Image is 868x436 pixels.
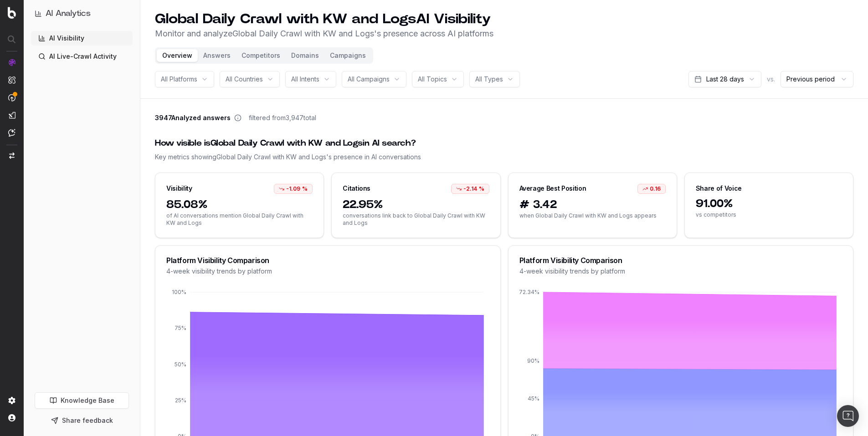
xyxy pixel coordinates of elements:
[519,212,666,219] span: when Global Daily Crawl with KW and Logs appears
[767,75,775,84] span: vs.
[155,27,493,40] p: Monitor and analyze Global Daily Crawl with KW and Logs 's presence across AI platforms
[8,397,15,404] img: Setting
[837,405,859,427] div: Open Intercom Messenger
[236,49,286,62] button: Competitors
[291,75,319,84] span: All Intents
[696,184,742,193] div: Share of Voice
[166,212,313,227] span: of AI conversations mention Global Daily Crawl with KW and Logs
[35,412,129,429] button: Share feedback
[527,358,539,365] tspan: 90%
[8,76,15,84] img: Intelligence
[198,49,236,62] button: Answers
[166,184,192,193] div: Visibility
[226,75,263,84] span: All Countries
[302,185,308,193] span: %
[155,137,853,150] div: How visible is Global Daily Crawl with KW and Logs in AI search?
[528,395,539,402] tspan: 45%
[155,152,853,162] div: Key metrics showing Global Daily Crawl with KW and Logs 's presence in AI conversations
[175,324,186,331] tspan: 75%
[35,7,129,20] button: AI Analytics
[175,361,186,368] tspan: 50%
[519,257,842,264] div: Platform Visibility Comparison
[519,198,666,212] span: # 3.42
[696,197,842,211] span: 91.00%
[451,184,489,194] div: -2.14
[8,414,15,421] img: My account
[31,49,133,64] a: AI Live-Crawl Activity
[8,59,15,66] img: Analytics
[637,184,666,194] div: 0.16
[155,11,493,27] h1: Global Daily Crawl with KW and Logs AI Visibility
[166,198,313,212] span: 85.08%
[519,184,586,193] div: Average Best Position
[172,289,186,295] tspan: 100%
[175,397,186,404] tspan: 25%
[418,75,447,84] span: All Topics
[157,49,198,62] button: Overview
[8,112,15,119] img: Studio
[35,392,129,409] a: Knowledge Base
[343,184,370,193] div: Citations
[517,289,539,295] tspan: 172.34%
[166,267,489,276] div: 4-week visibility trends by platform
[9,152,15,159] img: Switch project
[286,49,324,62] button: Domains
[324,49,371,62] button: Campaigns
[479,185,484,193] span: %
[46,7,91,20] h1: AI Analytics
[249,113,316,122] span: filtered from 3,947 total
[348,75,390,84] span: All Campaigns
[8,129,15,137] img: Assist
[343,212,489,227] span: conversations link back to Global Daily Crawl with KW and Logs
[343,198,489,212] span: 22.95%
[155,113,231,122] span: 3947 Analyzed answers
[696,211,842,218] span: vs competitors
[8,94,15,101] img: Activation
[519,267,842,276] div: 4-week visibility trends by platform
[8,7,16,19] img: Botify logo
[274,184,313,194] div: -1.09
[161,75,197,84] span: All Platforms
[166,257,489,264] div: Platform Visibility Comparison
[31,31,133,46] a: AI Visibility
